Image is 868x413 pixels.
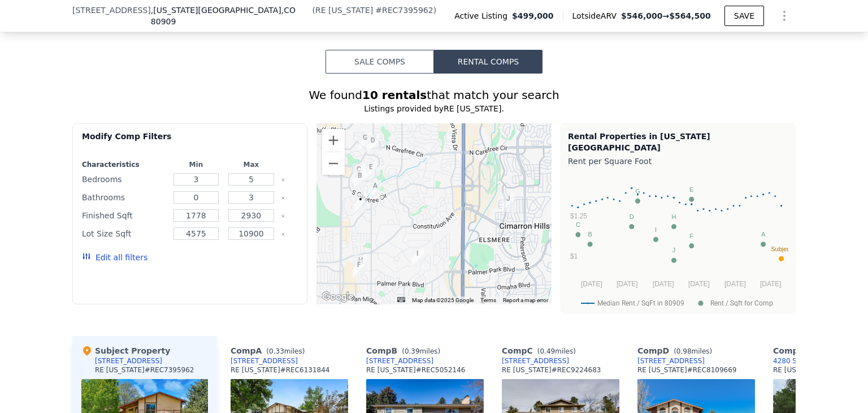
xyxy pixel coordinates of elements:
text: Subject [771,246,792,252]
div: 3250 E Parade Cir [353,164,365,183]
a: Open this area in Google Maps (opens a new window) [319,290,357,304]
a: 4280 S Nonchalant Cir [773,356,849,365]
div: RE [US_STATE] # REC8109669 [637,365,737,375]
button: Clear [281,232,285,236]
div: Rental Properties in [US_STATE][GEOGRAPHIC_DATA] [568,131,788,153]
text: [DATE] [581,280,602,288]
svg: A chart. [568,169,788,311]
text: Median Rent / SqFt in 80909 [597,299,684,307]
span: ( miles) [397,347,445,355]
div: [STREET_ADDRESS] [95,356,162,365]
span: , [US_STATE][GEOGRAPHIC_DATA] [151,5,310,27]
div: 4280 S Nonchalant Cir [364,161,377,180]
div: Comp D [637,345,717,356]
span: 0.39 [405,347,420,355]
text: D [630,213,634,220]
span: → [621,10,711,21]
span: 0.33 [269,347,284,355]
span: [STREET_ADDRESS] [72,5,151,27]
button: Clear [281,196,285,200]
button: Rental Comps [434,50,542,74]
div: Rent per Square Foot [568,153,788,169]
div: 3060 Avondale Dr [369,180,381,199]
img: Google [319,290,357,304]
span: $499,000 [512,10,554,21]
div: Comp B [366,345,445,356]
text: Rent / Sqft for Comp [710,299,773,307]
text: [DATE] [760,280,782,288]
div: Listings provided by RE [US_STATE] . [72,103,796,114]
text: A [761,231,766,238]
div: 1603 Sawyer Way [353,259,365,278]
div: 4185 Hollow Rd [359,132,371,151]
button: SAVE [724,6,764,26]
div: RE [US_STATE] # REC5052146 [366,365,466,375]
span: $564,500 [669,11,711,20]
div: 4150 Gleneagle Ct [354,193,367,213]
div: Min [171,160,222,169]
div: RE [US_STATE] # REC9224683 [502,365,601,375]
span: Lotside ARV [572,10,621,21]
a: [STREET_ADDRESS] [231,356,298,365]
text: [DATE] [653,280,674,288]
text: E [689,186,693,193]
div: Characteristics [82,160,166,169]
text: J [672,247,676,253]
button: Keyboard shortcuts [397,297,405,302]
div: RE [US_STATE] # REC7395962 [95,365,194,375]
strong: 10 rentals [362,88,427,102]
span: RE [US_STATE] [315,6,373,15]
span: 0.49 [540,347,555,355]
button: Clear [281,178,285,182]
text: [DATE] [617,280,638,288]
div: Max [226,160,277,169]
span: 0.98 [676,347,692,355]
div: Comp C [502,345,580,356]
div: Finished Sqft [82,208,166,223]
span: $546,000 [621,11,663,20]
a: [STREET_ADDRESS] [366,356,433,365]
button: Zoom in [322,129,345,152]
button: Edit all filters [82,252,147,263]
div: We found that match your search [72,87,796,103]
text: $1 [570,252,578,260]
div: Subject Property [81,345,170,356]
span: ( miles) [669,347,717,355]
div: 3738 W Quiet Cir [367,135,379,154]
text: [DATE] [688,280,710,288]
text: G [635,188,640,195]
div: Comp E [773,345,851,356]
span: Map data ©2025 Google [412,297,474,303]
text: $1.25 [570,212,587,220]
span: # REC7395962 [375,6,433,15]
text: [DATE] [724,280,746,288]
text: C [576,221,580,228]
div: RE [US_STATE] # REC6131844 [231,365,330,375]
text: I [655,226,657,233]
button: Zoom out [322,152,345,175]
a: [STREET_ADDRESS] [637,356,705,365]
a: Terms (opens in new tab) [480,297,496,303]
a: Report a map error [503,297,548,303]
div: 1740 Wooten Rd [411,248,424,267]
a: [STREET_ADDRESS] [502,356,569,365]
div: 6674 Chantilly Pl [502,193,514,212]
text: F [689,233,693,239]
div: Modify Comp Filters [82,131,298,151]
div: Lot Size Sqft [82,226,166,242]
div: Bedrooms [82,171,166,187]
button: Show Options [773,5,796,27]
div: ( ) [312,5,436,16]
text: H [671,213,676,220]
button: Clear [281,214,285,218]
text: B [588,231,592,238]
div: 1610 Keaton Ln [354,255,367,274]
div: 3110 Meander Cir [354,170,366,189]
span: ( miles) [533,347,580,355]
